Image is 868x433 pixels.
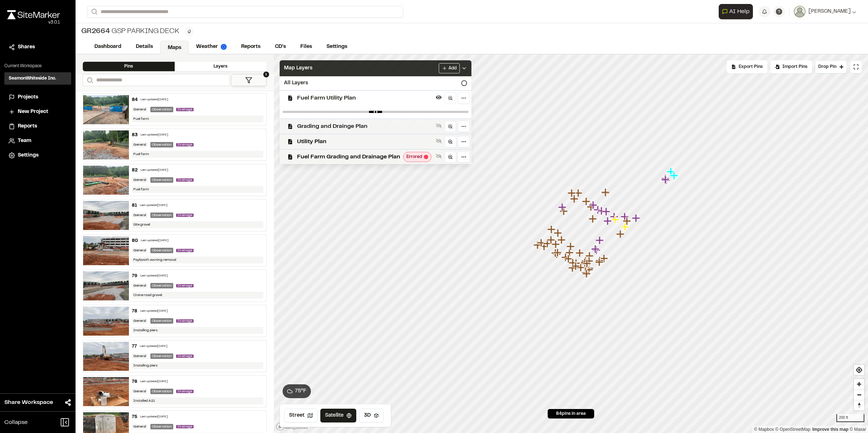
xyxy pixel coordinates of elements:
img: file [83,342,129,371]
a: Settings [9,151,67,159]
div: Map marker [557,235,567,245]
span: Export Pins [739,64,763,70]
img: file [83,307,129,336]
span: New Project [18,108,48,116]
div: Map marker [661,174,670,183]
div: Map marker [585,256,594,266]
div: Map marker [574,189,583,198]
span: GR2664 [81,26,110,37]
div: Map marker [568,263,577,273]
div: Map marker [551,248,560,258]
div: Open AI Assistant [719,4,756,19]
button: Drop Pin [815,60,847,73]
p: Current Workspace [4,63,71,69]
img: file [83,271,129,300]
div: General [132,107,147,112]
div: Map marker [600,254,609,263]
span: Reports [18,122,37,130]
div: Paybooth awning removal [132,256,263,263]
a: CD's [268,40,293,54]
img: file [83,130,129,159]
span: Zoom in [854,379,864,389]
div: All Layers [280,76,471,90]
span: Drainage [176,108,194,111]
div: Observation [150,283,173,288]
div: Map marker [670,171,679,181]
div: Last updated [DATE] [140,274,168,278]
div: Last updated [DATE] [140,344,167,349]
span: Drop Pin [818,64,836,70]
span: Map Layers [284,64,312,72]
img: file [83,95,129,124]
div: Map marker [582,197,591,206]
a: Files [293,40,319,54]
button: Find my location [854,365,864,375]
span: 75 ° F [295,387,307,395]
div: Site gravel [132,221,263,228]
button: 1 [231,74,267,86]
button: [PERSON_NAME] [794,6,856,17]
div: Map marker [602,207,611,216]
a: OpenStreetMap [775,427,811,432]
div: Fuel farm [132,186,263,193]
div: Map marker [622,216,632,226]
div: Map marker [580,258,590,267]
img: User [794,6,806,17]
span: Drainage [176,284,194,287]
div: Map marker [591,244,600,254]
a: Mapbox logo [276,422,308,431]
div: Map marker [582,269,592,279]
div: 200 ft [836,414,864,422]
button: Hide layer [434,93,443,102]
div: Map marker [592,246,601,255]
div: Fuel farm [132,151,263,158]
button: Street [284,409,317,422]
div: 77 [132,343,137,350]
div: General [132,389,147,394]
span: Reset bearing to north [854,400,864,410]
button: Edit Tags [185,28,193,36]
div: 84 [132,97,138,103]
div: Import Pins into your project [770,60,812,73]
span: Fuel Farm Utility Plan [297,94,433,102]
div: Map marker [585,265,594,275]
div: Last updated [DATE] [141,168,168,173]
div: Map marker [666,167,676,177]
div: Last updated [DATE] [141,239,169,243]
span: Team [18,137,31,145]
div: General [132,353,147,359]
div: 79 [132,273,137,279]
div: Map marker [568,258,578,268]
button: Reset bearing to north [854,400,864,410]
a: Maps [160,41,189,54]
div: 82 [132,167,138,174]
div: Map marker [561,253,571,262]
div: Observation [150,107,173,112]
img: file [83,377,129,406]
div: Last updated [DATE] [140,415,168,419]
div: Map marker [583,259,592,268]
div: General [132,318,147,324]
a: Shares [9,43,67,51]
span: Shares [18,43,35,51]
div: General [132,142,147,147]
a: New Project [9,108,67,116]
div: Observation [150,424,173,429]
span: Drainage [176,143,194,146]
span: Drainage [176,178,194,182]
img: precipai.png [221,44,227,50]
span: Map layer tileset creation errored: Status check failed - upload_id not found on external service [424,155,428,159]
button: Satellite [320,409,356,422]
div: Crane road gravel [132,292,263,299]
a: Reports [234,40,268,54]
a: Zoom to layer [445,136,456,147]
div: Map marker [547,235,556,245]
div: Map marker [581,256,591,266]
div: General [132,177,147,183]
a: Weather [189,40,234,54]
a: Mapbox [754,427,774,432]
a: Zoom to layer [445,92,456,104]
div: Map marker [585,251,595,261]
div: Map marker [553,248,563,258]
div: 76 [132,379,137,385]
